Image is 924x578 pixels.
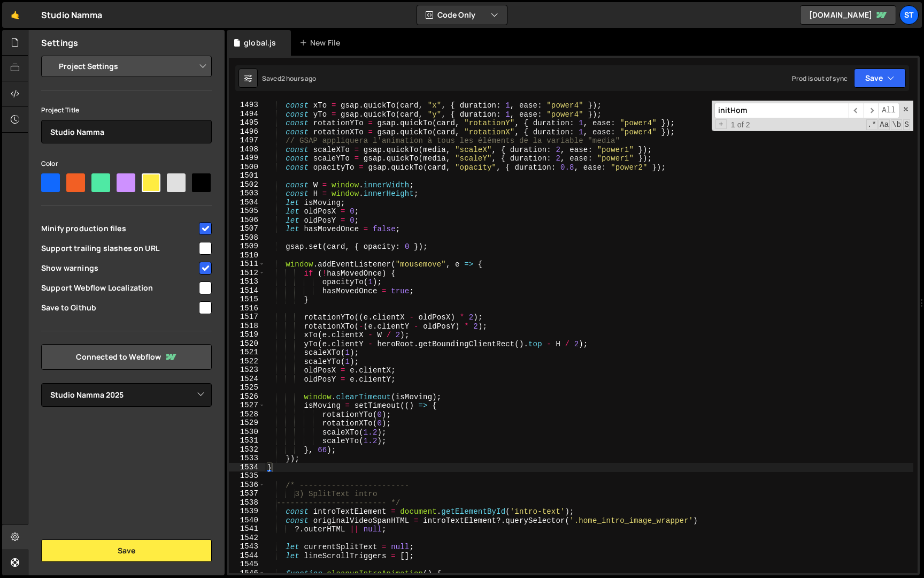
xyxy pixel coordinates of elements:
a: St [899,5,919,25]
div: 1503 [229,189,265,198]
a: [DOMAIN_NAME] [800,5,896,25]
div: 1502 [229,180,265,189]
div: 1519 [229,330,265,339]
div: 1533 [229,454,265,463]
div: New File [299,37,344,48]
div: 1506 [229,216,265,225]
div: 1516 [229,304,265,313]
div: 1505 [229,207,265,216]
span: Show warnings [41,263,197,273]
label: Color [41,158,58,169]
div: 1511 [229,260,265,269]
span: Search In Selection [903,119,910,130]
div: 1510 [229,251,265,260]
span: ​ [864,103,879,118]
div: 1546 [229,569,265,578]
div: Studio Namma [41,9,102,21]
div: 1494 [229,110,265,119]
div: 1539 [229,507,265,516]
div: 1513 [229,277,265,286]
div: 1498 [229,145,265,154]
div: 1527 [229,401,265,410]
span: Whole Word Search [891,119,902,130]
div: 1531 [229,436,265,445]
span: Support trailing slashes on URL [41,243,197,254]
div: 1514 [229,286,265,295]
div: 1501 [229,171,265,180]
div: global.js [244,37,276,48]
span: 1 of 2 [727,120,754,130]
div: 1493 [229,101,265,110]
div: 1521 [229,348,265,357]
div: 1497 [229,136,265,145]
button: Save [854,69,906,88]
div: 1523 [229,366,265,375]
button: Code Only [417,5,507,25]
span: Alt-Enter [878,103,899,118]
div: 1528 [229,410,265,419]
div: 1525 [229,383,265,392]
div: 1499 [229,154,265,163]
div: 1517 [229,313,265,322]
div: 1495 [229,118,265,127]
div: 1515 [229,295,265,304]
div: 1540 [229,516,265,525]
div: 1535 [229,471,265,481]
div: 1536 [229,481,265,490]
input: Search for [714,103,849,118]
label: Project Title [41,105,79,116]
div: 1532 [229,445,265,454]
a: 🤙 [2,2,28,28]
div: 1542 [229,534,265,543]
div: 1534 [229,463,265,472]
a: Connected to Webflow [41,344,212,370]
div: 1526 [229,392,265,401]
div: 1524 [229,375,265,384]
span: Toggle Replace mode [715,119,727,130]
span: Support Webflow Localization [41,283,197,293]
input: Project name [41,120,212,143]
div: 1522 [229,357,265,366]
div: 1508 [229,233,265,242]
div: 2 hours ago [281,74,317,83]
div: 1529 [229,419,265,428]
div: 1543 [229,542,265,551]
span: CaseSensitive Search [879,119,890,130]
div: Prod is out of sync [792,74,848,83]
button: Save [41,539,212,562]
span: Save to Github [41,302,197,313]
div: 1545 [229,560,265,569]
div: 1500 [229,163,265,172]
h2: Settings [41,37,78,49]
span: ​ [849,103,864,118]
div: 1512 [229,269,265,278]
div: 1509 [229,242,265,251]
span: Minify production files [41,223,197,234]
div: 1544 [229,551,265,560]
div: Saved [262,74,317,83]
div: 1541 [229,524,265,534]
div: 1530 [229,428,265,437]
div: 1537 [229,489,265,498]
div: 1518 [229,322,265,331]
div: 1504 [229,198,265,207]
div: 1496 [229,127,265,136]
div: 1520 [229,339,265,348]
div: 1507 [229,224,265,233]
div: 1538 [229,498,265,507]
span: RegExp Search [866,119,877,130]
